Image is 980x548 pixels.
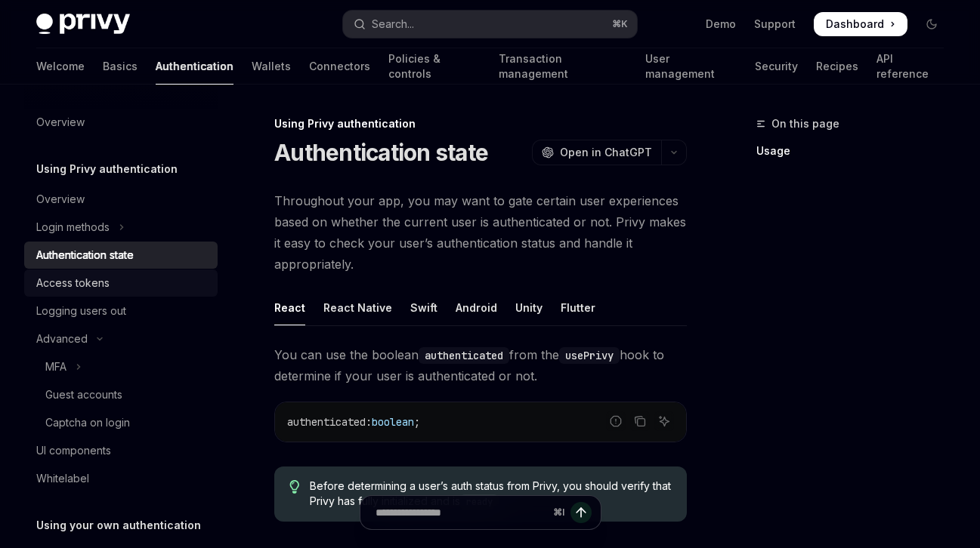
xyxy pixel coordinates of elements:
[559,347,620,364] code: usePrivy
[36,14,130,35] img: dark logo
[24,465,218,492] a: Whitelabel
[24,242,218,269] a: Authentication state
[156,48,233,85] a: Authentication
[755,48,798,85] a: Security
[24,409,218,436] a: Captcha on login
[36,218,110,236] div: Login methods
[366,415,372,429] span: :
[24,186,218,213] a: Overview
[323,290,392,325] div: React Native
[310,479,672,510] span: Before determining a user’s auth status from Privy, you should verify that Privy has fully initia...
[36,113,85,131] div: Overview
[36,302,126,320] div: Logging users out
[499,48,627,85] a: Transaction management
[289,480,300,494] svg: Tip
[456,290,497,325] div: Android
[103,48,138,85] a: Basics
[36,469,89,488] div: Whitelabel
[274,344,687,386] span: You can use the boolean from the hook to determine if your user is authenticated or not.
[756,139,956,163] a: Usage
[45,386,122,404] div: Guest accounts
[309,48,370,85] a: Connectors
[419,347,509,364] code: authenticated
[561,290,595,325] div: Flutter
[630,411,650,431] button: Copy the contents from the code block
[24,437,218,464] a: UI components
[654,411,674,431] button: Ask AI
[36,274,110,292] div: Access tokens
[343,11,638,38] button: Open search
[606,411,626,431] button: Report incorrect code
[274,116,687,131] div: Using Privy authentication
[876,48,944,85] a: API reference
[287,415,366,429] span: authenticated
[570,502,592,523] button: Send message
[274,139,488,166] h1: Authentication state
[24,381,218,408] a: Guest accounts
[414,415,420,429] span: ;
[36,516,201,534] h5: Using your own authentication
[560,145,652,160] span: Open in ChatGPT
[36,330,88,348] div: Advanced
[372,15,414,33] div: Search...
[24,269,218,297] a: Access tokens
[36,48,85,85] a: Welcome
[45,358,66,376] div: MFA
[274,290,305,325] div: React
[36,246,134,264] div: Authentication state
[826,17,884,32] span: Dashboard
[612,18,628,30] span: ⌘ K
[36,160,178,178] h5: Using Privy authentication
[24,214,218,241] button: Toggle Login methods section
[706,17,736,32] a: Demo
[36,190,85,208] div: Overview
[920,12,944,36] button: Toggle dark mode
[388,48,481,85] a: Policies & controls
[645,48,737,85] a: User management
[36,442,111,460] div: UI components
[24,109,218,136] a: Overview
[45,414,130,432] div: Captcha on login
[814,12,907,36] a: Dashboard
[754,17,796,32] a: Support
[376,496,547,529] input: Ask a question...
[24,325,218,353] button: Toggle Advanced section
[410,290,437,325] div: Swift
[532,140,661,165] button: Open in ChatGPT
[771,115,839,133] span: On this page
[252,48,291,85] a: Wallets
[372,415,414,429] span: boolean
[24,353,218,380] button: Toggle MFA section
[274,190,687,275] span: Throughout your app, you may want to gate certain user experiences based on whether the current u...
[24,297,218,325] a: Logging users out
[816,48,858,85] a: Recipes
[515,290,543,325] div: Unity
